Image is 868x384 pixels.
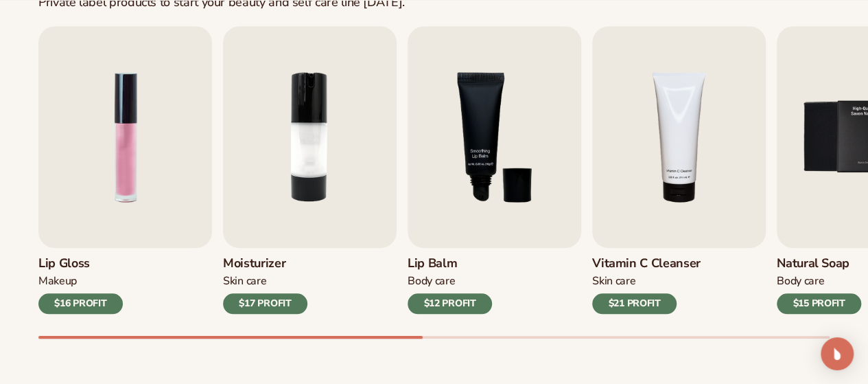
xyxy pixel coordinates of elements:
a: 3 / 9 [408,26,581,314]
div: Skin Care [223,274,307,289]
div: $17 PROFIT [223,293,307,314]
div: $15 PROFIT [777,293,861,314]
h3: Natural Soap [777,256,861,271]
div: Makeup [38,274,123,289]
div: Body Care [408,274,492,289]
div: Body Care [777,274,861,289]
div: Open Intercom Messenger [821,337,854,370]
div: $12 PROFIT [408,293,492,314]
a: 2 / 9 [223,26,397,314]
h3: Moisturizer [223,256,307,271]
h3: Vitamin C Cleanser [592,256,701,271]
h3: Lip Gloss [38,256,123,271]
a: 4 / 9 [592,26,766,314]
div: $16 PROFIT [38,293,123,314]
a: 1 / 9 [38,26,212,314]
h3: Lip Balm [408,256,492,271]
div: Skin Care [592,274,701,289]
div: $21 PROFIT [592,293,677,314]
